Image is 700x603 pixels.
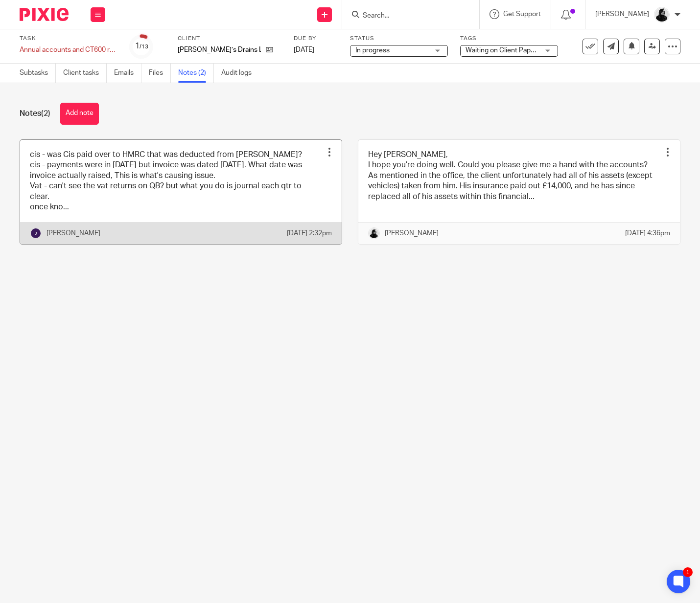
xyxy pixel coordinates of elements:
[20,35,117,43] label: Task
[654,7,670,22] img: PHOTO-2023-03-20-11-06-28%203.jpg
[47,228,100,238] p: [PERSON_NAME]
[20,64,56,83] a: Subtasks
[460,35,558,43] label: Tags
[595,9,649,19] p: [PERSON_NAME]
[178,45,261,55] p: [PERSON_NAME]’s Drains Ltd
[60,103,99,125] button: Add note
[683,567,693,577] div: 1
[294,46,314,53] span: [DATE]
[41,110,50,117] span: (2)
[368,227,380,239] img: PHOTO-2023-03-20-11-06-28%203.jpg
[385,228,439,238] p: [PERSON_NAME]
[20,8,69,21] img: Pixie
[294,35,338,43] label: Due by
[350,35,448,43] label: Status
[178,64,214,83] a: Notes (2)
[221,64,259,83] a: Audit logs
[355,47,390,54] span: In progress
[178,35,281,43] label: Client
[30,227,42,239] img: svg%3E
[149,64,171,83] a: Files
[114,64,141,83] a: Emails
[503,11,541,18] span: Get Support
[63,64,107,83] a: Client tasks
[135,41,148,52] div: 1
[466,47,552,54] span: Waiting on Client Paperwork
[20,45,117,55] div: Annual accounts and CT600 return
[20,109,50,119] h1: Notes
[140,44,148,49] small: /13
[625,228,670,238] p: [DATE] 4:36pm
[287,228,332,238] p: [DATE] 2:32pm
[362,12,450,21] input: Search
